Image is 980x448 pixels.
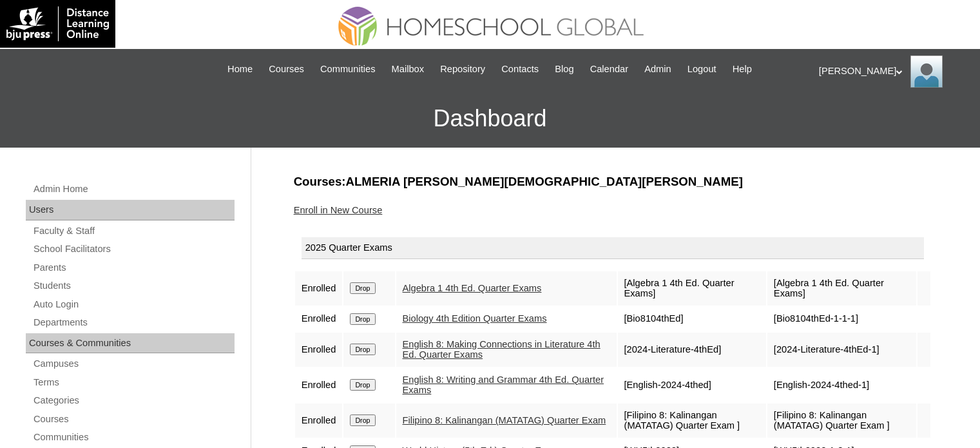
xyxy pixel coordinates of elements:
[350,344,375,355] input: Drop
[32,411,235,427] a: Courses
[434,62,492,77] a: Repository
[32,375,235,391] a: Terms
[350,414,375,426] input: Drop
[350,282,375,294] input: Drop
[767,404,916,438] td: [Filipino 8: Kalinangan (MATATAG) Quarter Exam ]
[618,404,766,438] td: [Filipino 8: Kalinangan (MATATAG) Quarter Exam ]
[501,62,539,77] span: Contacts
[584,62,635,77] a: Calendar
[555,62,573,77] span: Blog
[403,415,606,425] a: Filipino 8: Kalinangan (MATATAG) Quarter Exam
[910,55,943,88] img: Ariane Ebuen
[221,62,259,77] a: Home
[350,313,375,325] input: Drop
[32,241,235,257] a: School Facilitators
[320,62,376,77] span: Communities
[26,200,235,220] div: Users
[681,62,723,77] a: Logout
[644,62,671,77] span: Admin
[403,283,542,293] a: Algebra 1 4th Ed. Quarter Exams
[32,260,235,276] a: Parents
[32,429,235,445] a: Communities
[302,237,924,259] div: 2025 Quarter Exams
[6,6,109,41] img: logo-white.png
[32,393,235,409] a: Categories
[32,356,235,372] a: Campuses
[618,333,766,367] td: [2024-Literature-4thEd]
[618,368,766,402] td: [English-2024-4thed]
[32,315,235,331] a: Departments
[32,223,235,239] a: Faculty & Staff
[440,62,485,77] span: Repository
[294,205,383,215] a: Enroll in New Course
[733,62,752,77] span: Help
[295,271,343,306] td: Enrolled
[350,379,375,391] input: Drop
[227,62,253,77] span: Home
[819,55,967,88] div: [PERSON_NAME]
[495,62,545,77] a: Contacts
[295,333,343,367] td: Enrolled
[638,62,678,77] a: Admin
[767,307,916,331] td: [Bio8104thEd-1-1-1]
[767,271,916,306] td: [Algebra 1 4th Ed. Quarter Exams]
[385,62,431,77] a: Mailbox
[403,375,604,396] a: English 8: Writing and Grammar 4th Ed. Quarter Exams
[269,62,304,77] span: Courses
[295,307,343,331] td: Enrolled
[32,297,235,313] a: Auto Login
[32,181,235,197] a: Admin Home
[726,62,758,77] a: Help
[548,62,580,77] a: Blog
[403,313,547,324] a: Biology 4th Edition Quarter Exams
[294,173,932,190] h3: Courses:ALMERIA [PERSON_NAME][DEMOGRAPHIC_DATA][PERSON_NAME]
[6,90,974,148] h3: Dashboard
[618,307,766,331] td: [Bio8104thEd]
[26,333,235,354] div: Courses & Communities
[687,62,716,77] span: Logout
[618,271,766,306] td: [Algebra 1 4th Ed. Quarter Exams]
[767,368,916,402] td: [English-2024-4thed-1]
[32,278,235,294] a: Students
[767,333,916,367] td: [2024-Literature-4thEd-1]
[392,62,425,77] span: Mailbox
[403,339,600,360] a: English 8: Making Connections in Literature 4th Ed. Quarter Exams
[314,62,382,77] a: Communities
[295,404,343,438] td: Enrolled
[295,368,343,402] td: Enrolled
[590,62,628,77] span: Calendar
[262,62,311,77] a: Courses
